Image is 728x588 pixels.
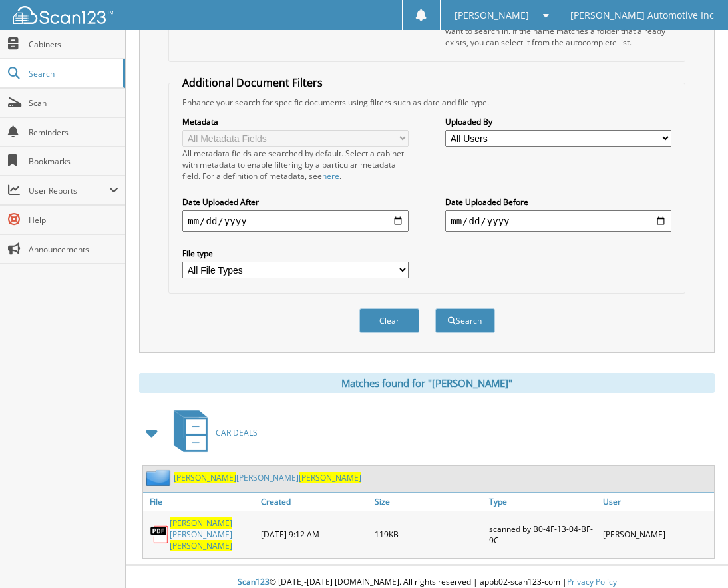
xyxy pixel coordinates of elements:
a: Size [371,493,486,511]
div: Matches found for "[PERSON_NAME]" [139,373,715,393]
span: [PERSON_NAME] [299,472,361,483]
span: [PERSON_NAME] [170,540,232,551]
span: [PERSON_NAME] Automotive Inc [570,11,714,19]
div: [DATE] 9:12 AM [258,514,372,555]
legend: Additional Document Filters [176,75,329,90]
a: File [143,493,258,511]
label: File type [182,248,409,259]
label: Uploaded By [445,116,671,127]
span: User Reports [29,185,109,196]
div: [PERSON_NAME] [600,514,714,555]
input: start [182,210,409,232]
div: Select a cabinet and begin typing the name of the folder you want to search in. If the name match... [445,14,671,48]
img: PDF.png [150,525,170,545]
a: Privacy Policy [567,576,617,587]
span: [PERSON_NAME] [170,517,232,529]
a: Created [258,493,372,511]
span: Cabinets [29,39,118,50]
div: Enhance your search for specific documents using filters such as date and file type. [176,97,678,108]
span: [PERSON_NAME] [455,11,529,19]
a: [PERSON_NAME][PERSON_NAME][PERSON_NAME] [174,472,361,483]
a: Type [486,493,600,511]
img: scan123-logo-white.svg [13,6,113,24]
input: end [445,210,671,232]
span: Announcements [29,244,118,255]
label: Metadata [182,116,409,127]
button: Search [435,308,495,333]
span: Scan123 [238,576,270,587]
div: All metadata fields are searched by default. Select a cabinet with metadata to enable filtering b... [182,148,409,182]
img: folder2.png [146,469,174,486]
label: Date Uploaded Before [445,196,671,208]
span: CAR DEALS [216,427,258,438]
span: Help [29,214,118,226]
span: Scan [29,97,118,109]
span: [PERSON_NAME] [174,472,236,483]
label: Date Uploaded After [182,196,409,208]
a: here [322,170,339,182]
div: scanned by B0-4F-13-04-BF-9C [486,514,600,555]
span: Reminders [29,127,118,138]
span: Bookmarks [29,156,118,167]
button: Clear [359,308,419,333]
div: 119KB [371,514,486,555]
span: Search [29,68,116,79]
a: CAR DEALS [166,406,258,459]
a: User [600,493,714,511]
a: [PERSON_NAME][PERSON_NAME][PERSON_NAME] [170,517,254,551]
